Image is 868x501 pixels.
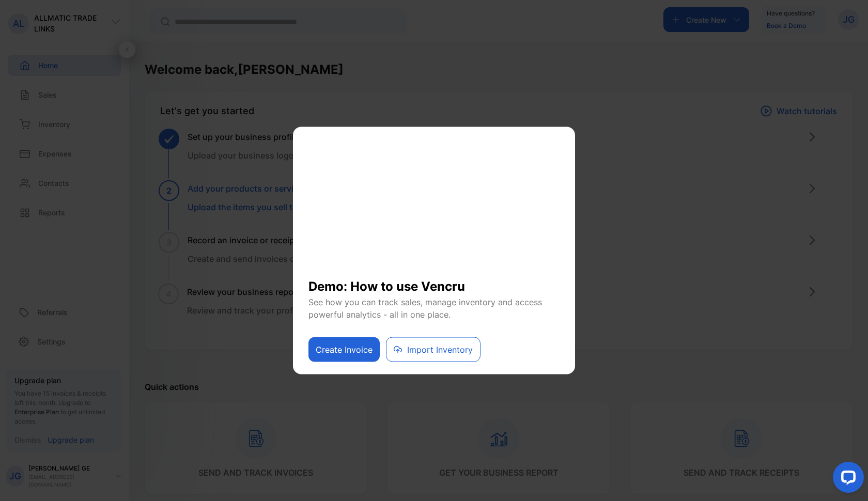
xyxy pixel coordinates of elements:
p: See how you can track sales, manage inventory and access powerful analytics - all in one place. [308,296,560,321]
iframe: YouTube video player [308,140,560,269]
button: Import Inventory [386,337,481,362]
h1: Demo: How to use Vencru [308,269,560,296]
iframe: LiveChat chat widget [825,458,868,501]
button: Create Invoice [308,337,380,362]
